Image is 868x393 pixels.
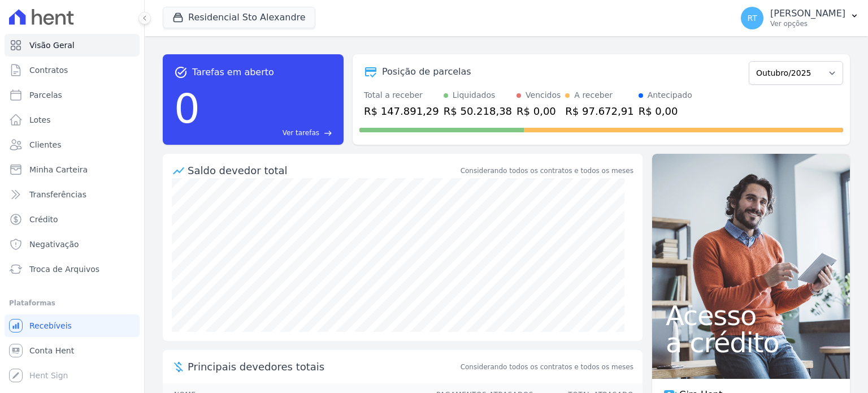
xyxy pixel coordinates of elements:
a: Parcelas [5,84,140,106]
span: Parcelas [29,89,62,101]
div: Total a receber [364,89,439,101]
span: Tarefas em aberto [192,66,274,79]
a: Recebíveis [5,314,140,337]
span: Crédito [29,214,58,225]
span: task_alt [174,66,188,79]
a: Visão Geral [5,34,140,57]
span: a crédito [666,329,836,356]
div: Plataformas [9,296,135,310]
div: R$ 97.672,91 [565,103,633,119]
span: Minha Carteira [29,164,88,175]
div: Posição de parcelas [382,65,471,79]
span: Ver tarefas [283,128,319,138]
span: Acesso [666,302,836,329]
a: Conta Hent [5,339,140,362]
span: east [324,129,332,137]
a: Clientes [5,133,140,156]
p: Ver opções [770,19,845,28]
span: Principais devedores totais [188,359,458,374]
button: RT [PERSON_NAME] Ver opções [732,2,868,34]
a: Troca de Arquivos [5,258,140,280]
a: Negativação [5,233,140,256]
div: Vencidos [526,89,561,101]
a: Crédito [5,208,140,231]
span: Considerando todos os contratos e todos os meses [461,362,633,372]
span: RT [747,14,757,22]
span: Contratos [29,64,68,76]
div: R$ 50.218,38 [444,103,512,119]
div: A receber [574,89,613,101]
a: Minha Carteira [5,158,140,181]
a: Transferências [5,183,140,206]
a: Ver tarefas east [205,128,332,138]
span: Recebíveis [29,320,72,331]
div: R$ 0,00 [639,103,692,119]
div: Considerando todos os contratos e todos os meses [461,166,633,176]
div: Antecipado [648,89,692,101]
p: [PERSON_NAME] [770,8,845,19]
span: Transferências [29,189,86,200]
div: 0 [174,79,200,138]
span: Conta Hent [29,345,74,356]
a: Contratos [5,59,140,81]
button: Residencial Sto Alexandre [163,7,315,28]
span: Visão Geral [29,40,75,51]
div: R$ 0,00 [517,103,561,119]
div: Liquidados [453,89,496,101]
span: Clientes [29,139,61,150]
span: Troca de Arquivos [29,264,99,275]
span: Negativação [29,239,79,250]
div: R$ 147.891,29 [364,103,439,119]
div: Saldo devedor total [188,163,458,178]
span: Lotes [29,114,51,126]
a: Lotes [5,109,140,131]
